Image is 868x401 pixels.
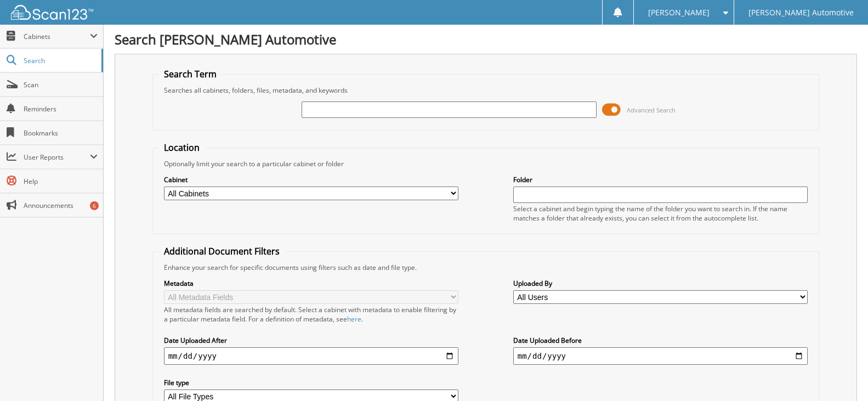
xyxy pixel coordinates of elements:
span: [PERSON_NAME] Automotive [748,9,854,16]
label: Cabinet [164,175,459,184]
div: 6 [90,201,99,210]
img: scan123-logo-white.svg [11,5,93,20]
span: Reminders [24,104,98,114]
label: Date Uploaded Before [513,336,808,345]
div: Select a cabinet and begin typing the name of the folder you want to search in. If the name match... [513,204,808,223]
label: Folder [513,175,808,184]
h1: Search [PERSON_NAME] Automotive [115,30,857,48]
legend: Location [158,142,205,154]
a: here [347,314,361,324]
label: Uploaded By [513,279,808,288]
legend: Search Term [158,68,222,80]
span: User Reports [24,153,90,162]
span: Search [24,56,96,65]
span: Help [24,177,98,186]
div: All metadata fields are searched by default. Select a cabinet with metadata to enable filtering b... [164,305,459,324]
input: start [164,347,459,365]
div: Optionally limit your search to a particular cabinet or folder [158,159,814,168]
div: Searches all cabinets, folders, files, metadata, and keywords [158,86,814,95]
span: Announcements [24,201,98,210]
legend: Additional Document Filters [158,245,285,257]
input: end [513,347,808,365]
span: Advanced Search [627,106,676,114]
span: Scan [24,80,98,89]
label: Metadata [164,279,459,288]
span: Bookmarks [24,128,98,138]
span: [PERSON_NAME] [648,9,710,16]
span: Cabinets [24,32,90,41]
label: File type [164,378,459,387]
label: Date Uploaded After [164,336,459,345]
div: Enhance your search for specific documents using filters such as date and file type. [158,263,814,272]
iframe: Chat Widget [813,348,868,401]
